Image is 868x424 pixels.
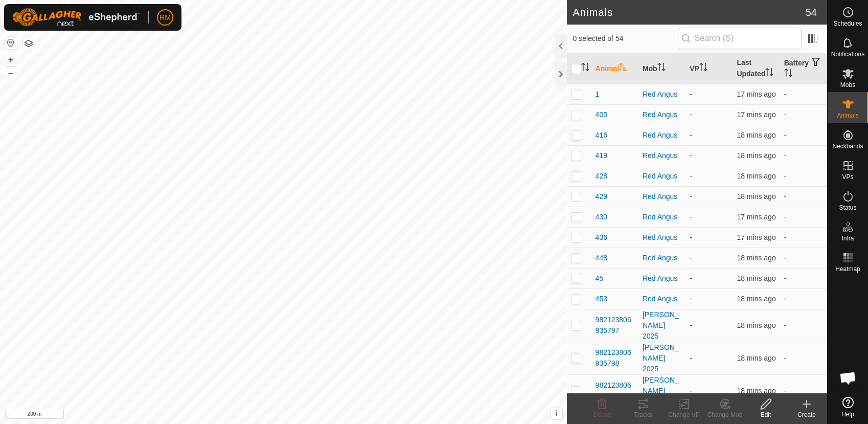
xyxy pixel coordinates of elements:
span: Status [839,205,856,211]
span: Notifications [831,51,864,57]
div: Red Angus [643,89,681,100]
a: Privacy Policy [243,411,281,420]
app-display-virtual-paddock-transition: - [690,213,692,221]
span: Schedules [833,20,862,27]
button: Map Layers [22,37,35,50]
span: 430 [596,212,607,222]
span: 9 Sept 2025, 9:06 pm [737,90,775,98]
td: - [780,104,827,125]
app-display-virtual-paddock-transition: - [690,90,692,98]
span: VPs [842,174,853,180]
div: Open chat [833,363,863,393]
span: 416 [596,130,607,141]
app-display-virtual-paddock-transition: - [690,321,692,329]
th: Animal [591,53,638,84]
app-display-virtual-paddock-transition: - [690,151,692,160]
td: - [780,227,827,248]
span: 436 [596,232,607,243]
div: Change Mob [704,410,745,419]
span: 9 Sept 2025, 9:06 pm [737,295,775,303]
td: - [780,309,827,342]
app-display-virtual-paddock-transition: - [690,387,692,395]
span: 9 Sept 2025, 9:06 pm [737,254,775,262]
app-display-virtual-paddock-transition: - [690,131,692,139]
td: - [780,145,827,166]
span: 9 Sept 2025, 9:06 pm [737,233,775,241]
app-display-virtual-paddock-transition: - [690,192,692,200]
td: - [780,166,827,186]
td: - [780,288,827,309]
span: 1 [596,89,600,100]
app-display-virtual-paddock-transition: - [690,110,692,119]
div: Red Angus [643,191,681,202]
app-display-virtual-paddock-transition: - [690,172,692,180]
span: Animals [837,113,859,119]
span: 448 [596,253,607,263]
td: - [780,207,827,227]
button: – [5,67,17,79]
button: Reset Map [5,37,17,49]
h2: Animals [573,6,806,18]
p-sorticon: Activate to sort [765,70,773,78]
span: Help [841,411,854,417]
td: - [780,84,827,104]
span: Neckbands [832,143,863,149]
div: Tracks [623,410,664,419]
span: 982123806935797 [596,315,634,336]
div: Red Angus [643,273,681,284]
app-display-virtual-paddock-transition: - [690,233,692,241]
span: 9 Sept 2025, 9:06 pm [737,274,775,282]
th: Mob [638,53,686,84]
span: 9 Sept 2025, 9:06 pm [737,110,775,119]
app-display-virtual-paddock-transition: - [690,254,692,262]
div: Red Angus [643,232,681,243]
span: 45 [596,273,604,284]
td: - [780,125,827,145]
td: - [780,374,827,407]
div: Red Angus [643,294,681,304]
span: 9 Sept 2025, 9:05 pm [737,151,775,160]
p-sorticon: Activate to sort [619,64,627,73]
span: 54 [806,5,817,20]
span: 428 [596,171,607,182]
td: - [780,248,827,268]
app-display-virtual-paddock-transition: - [690,354,692,362]
div: Change VP [664,410,704,419]
div: [PERSON_NAME] 2025 [643,342,681,374]
span: 9 Sept 2025, 9:06 pm [737,192,775,200]
span: 0 selected of 54 [573,33,678,44]
div: Red Angus [643,171,681,182]
div: Red Angus [643,109,681,120]
button: + [5,54,17,66]
td: - [780,342,827,374]
div: Edit [745,410,786,419]
a: Help [828,393,868,421]
span: Delete [593,411,611,418]
p-sorticon: Activate to sort [699,64,707,73]
span: i [555,409,557,418]
span: RM [159,12,171,23]
p-sorticon: Activate to sort [784,70,792,78]
span: 429 [596,191,607,202]
div: Create [786,410,827,419]
span: 9 Sept 2025, 9:05 pm [737,172,775,180]
a: Contact Us [293,411,324,420]
span: 9 Sept 2025, 9:05 pm [737,387,775,395]
div: [PERSON_NAME] 2025 [643,309,681,342]
input: Search (S) [678,28,802,49]
div: [PERSON_NAME] 2025 [643,375,681,407]
span: 453 [596,294,607,304]
div: Red Angus [643,150,681,161]
button: i [551,408,562,419]
span: 9 Sept 2025, 9:06 pm [737,131,775,139]
div: Red Angus [643,130,681,141]
td: - [780,268,827,288]
span: 405 [596,109,607,120]
span: 9 Sept 2025, 9:05 pm [737,354,775,362]
app-display-virtual-paddock-transition: - [690,295,692,303]
div: Red Angus [643,212,681,222]
img: Gallagher Logo [12,8,140,27]
app-display-virtual-paddock-transition: - [690,274,692,282]
td: - [780,186,827,207]
span: Infra [841,235,854,241]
